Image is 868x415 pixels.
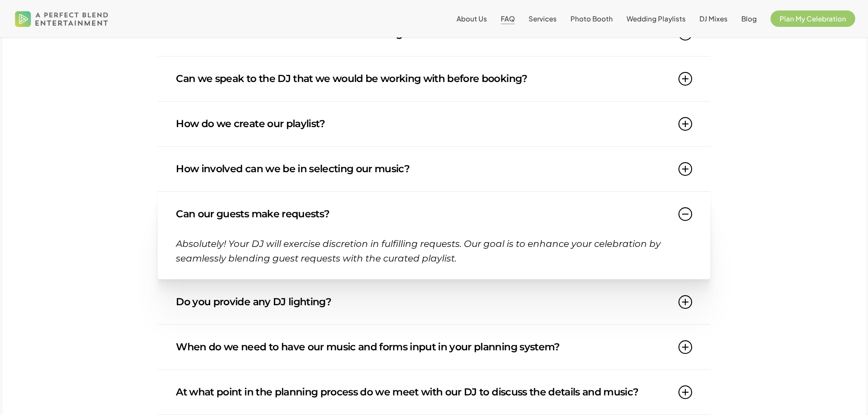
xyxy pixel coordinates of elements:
[699,15,728,22] a: DJ Mixes
[176,325,692,369] a: When do we need to have our music and forms input in your planning system?
[529,14,557,23] span: Services
[176,280,692,324] a: Do you provide any DJ lighting?
[457,14,487,23] span: About Us
[501,14,515,23] span: FAQ
[570,14,613,23] span: Photo Booth
[741,15,757,22] a: Blog
[529,15,557,22] a: Services
[627,14,686,23] span: Wedding Playlists
[176,238,661,264] span: Absolutely! Your DJ will exercise discretion in fulfilling requests. Our goal is to enhance your ...
[770,15,855,22] a: Plan My Celebration
[699,14,728,23] span: DJ Mixes
[780,14,846,23] span: Plan My Celebration
[176,192,692,236] a: Can our guests make requests?
[13,4,111,34] img: A Perfect Blend Entertainment
[176,102,692,146] a: How do we create our playlist?
[627,15,686,22] a: Wedding Playlists
[501,15,515,22] a: FAQ
[457,15,487,22] a: About Us
[176,147,692,191] a: How involved can we be in selecting our music?
[570,15,613,22] a: Photo Booth
[741,14,757,23] span: Blog
[176,56,692,101] a: Can we speak to the DJ that we would be working with before booking?
[176,370,692,415] a: At what point in the planning process do we meet with our DJ to discuss the details and music?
